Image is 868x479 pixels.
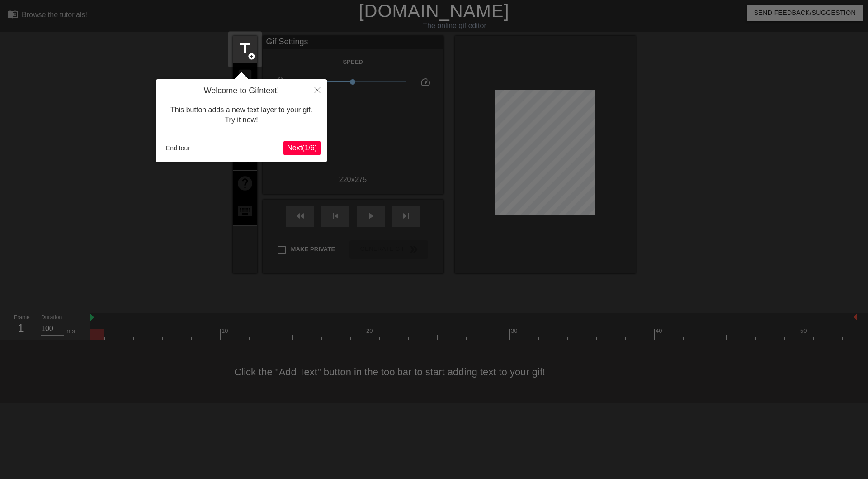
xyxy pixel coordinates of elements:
span: Next ( 1 / 6 ) [287,144,317,152]
button: Next [283,141,321,155]
button: Close [307,79,327,100]
h4: Welcome to Gifntext! [162,86,321,96]
div: This button adds a new text layer to your gif. Try it now! [162,96,321,134]
button: End tour [162,141,193,155]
